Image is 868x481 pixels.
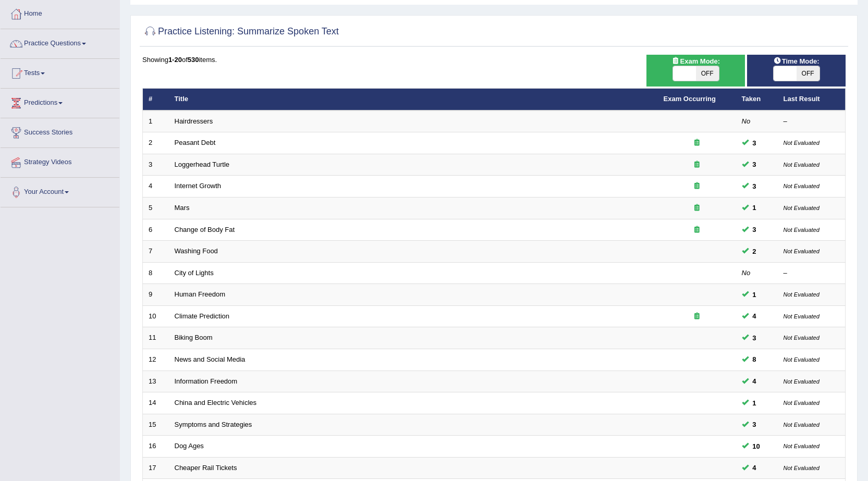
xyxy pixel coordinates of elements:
[784,117,840,127] div: –
[143,284,169,306] td: 9
[749,354,761,365] span: You can still take this question
[784,443,820,449] small: Not Evaluated
[749,289,761,300] span: You can still take this question
[784,183,820,189] small: Not Evaluated
[797,66,820,81] span: OFF
[175,139,216,146] a: Peasant Debt
[143,132,169,154] td: 2
[143,219,169,241] td: 6
[749,159,761,170] span: You can still take this question
[664,312,730,322] div: Exam occurring question
[175,421,252,428] a: Symptoms and Strategies
[749,181,761,192] span: You can still take this question
[1,178,119,204] a: Your Account
[143,89,169,110] th: #
[784,465,820,471] small: Not Evaluated
[784,335,820,341] small: Not Evaluated
[736,89,778,110] th: Taken
[696,66,719,81] span: OFF
[749,332,761,343] span: You can still take this question
[143,349,169,371] td: 12
[175,399,257,406] a: China and Electric Vehicles
[664,181,730,191] div: Exam occurring question
[143,241,169,263] td: 7
[143,414,169,436] td: 15
[143,436,169,458] td: 16
[1,59,119,85] a: Tests
[668,56,724,67] span: Exam Mode:
[175,355,246,363] a: News and Social Media
[784,162,820,168] small: Not Evaluated
[143,262,169,284] td: 8
[143,198,169,219] td: 5
[749,311,761,322] span: You can still take this question
[175,464,237,472] a: Cheaper Rail Tickets
[175,204,190,212] a: Mars
[749,462,761,473] span: You can still take this question
[1,29,119,55] a: Practice Questions
[175,290,226,298] a: Human Freedom
[142,24,339,40] h2: Practice Listening: Summarize Spoken Text
[168,56,182,64] b: 1-20
[175,442,204,450] a: Dog Ages
[784,205,820,211] small: Not Evaluated
[646,55,745,87] div: Show exams occurring in exams
[664,95,716,103] a: Exam Occurring
[175,377,238,385] a: Information Freedom
[784,356,820,363] small: Not Evaluated
[664,138,730,148] div: Exam occurring question
[664,225,730,235] div: Exam occurring question
[664,203,730,213] div: Exam occurring question
[784,422,820,428] small: Not Evaluated
[143,371,169,392] td: 13
[749,441,764,452] span: You can still take this question
[769,56,824,67] span: Time Mode:
[143,392,169,414] td: 14
[175,226,235,233] a: Change of Body Fat
[175,247,218,255] a: Washing Food
[1,118,119,144] a: Success Stories
[175,117,213,125] a: Hairdressers
[175,182,222,190] a: Internet Growth
[175,161,230,168] a: Loggerhead Turtle
[784,248,820,254] small: Not Evaluated
[784,400,820,406] small: Not Evaluated
[778,89,846,110] th: Last Result
[169,89,658,110] th: Title
[742,117,751,125] em: No
[749,398,761,409] span: You can still take this question
[742,269,751,277] em: No
[143,176,169,198] td: 4
[749,202,761,213] span: You can still take this question
[143,305,169,327] td: 10
[188,56,199,64] b: 530
[143,457,169,479] td: 17
[143,154,169,176] td: 3
[175,334,213,341] a: Biking Boom
[143,327,169,349] td: 11
[1,89,119,115] a: Predictions
[784,378,820,385] small: Not Evaluated
[749,376,761,387] span: You can still take this question
[784,291,820,298] small: Not Evaluated
[143,110,169,132] td: 1
[749,419,761,430] span: You can still take this question
[749,224,761,235] span: You can still take this question
[749,246,761,257] span: You can still take this question
[784,227,820,233] small: Not Evaluated
[175,269,214,277] a: City of Lights
[784,313,820,319] small: Not Evaluated
[749,138,761,149] span: You can still take this question
[1,148,119,174] a: Strategy Videos
[664,160,730,170] div: Exam occurring question
[784,268,840,278] div: –
[142,55,846,65] div: Showing of items.
[175,312,230,320] a: Climate Prediction
[784,140,820,146] small: Not Evaluated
